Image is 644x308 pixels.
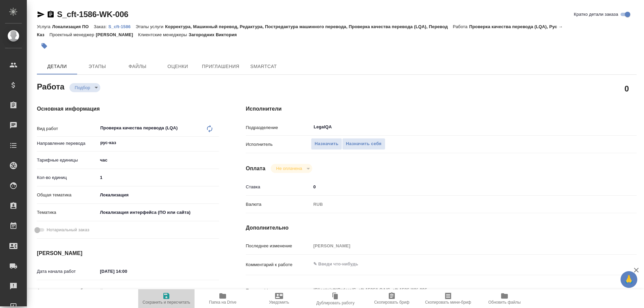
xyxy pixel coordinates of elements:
button: Подбор [73,85,92,90]
p: Исполнитель [246,141,311,148]
div: Подбор [69,83,100,92]
button: Дублировать работу [307,289,364,308]
span: Приглашения [202,62,239,71]
p: Клиентские менеджеры [138,32,189,37]
p: Кол-во единиц [37,174,98,181]
span: Этапы [81,62,113,71]
p: [PERSON_NAME] [96,32,138,37]
button: Обновить файлы [476,289,533,308]
input: ✎ Введи что-нибудь [311,182,604,192]
button: Скопировать бриф [364,289,420,308]
button: Скопировать ссылку [47,10,55,18]
span: Назначить [315,140,338,148]
button: Уведомить [251,289,307,308]
p: Локализация ПО [52,24,94,29]
span: 🙏 [623,272,635,287]
input: Пустое поле [311,241,604,251]
button: Папка на Drive [195,289,251,308]
p: Направление перевода [37,140,98,147]
a: S_cft-1586-WK-006 [57,10,128,19]
h4: Исполнители [246,105,637,113]
span: Детали [41,62,73,71]
h2: 0 [625,83,629,94]
h4: Основная информация [37,105,219,113]
textarea: /Clients/cft/Orders/S_cft-1586/LQA/S_cft-1586-WK-006 [311,284,604,296]
a: S_cft-1586 [108,23,136,29]
span: SmartCat [248,62,280,71]
button: Сохранить и пересчитать [138,289,195,308]
span: Обновить файлы [488,300,521,305]
p: Работа [453,24,469,29]
p: Этапы услуги [136,24,165,29]
input: ✎ Введи что-нибудь [98,173,219,182]
input: ✎ Введи что-нибудь [98,266,156,276]
span: Кратко детали заказа [574,11,618,18]
span: Скопировать бриф [374,300,409,305]
h4: Дополнительно [246,224,637,232]
div: Подбор [271,164,312,173]
input: Пустое поле [98,286,156,295]
span: Назначить себя [346,140,381,148]
span: Дублировать работу [316,301,355,305]
span: Сохранить и пересчитать [143,300,190,305]
span: Файлы [121,62,154,71]
div: час [98,155,219,166]
p: Вид работ [37,125,98,132]
button: 🙏 [621,271,637,288]
p: Корректура, Машинный перевод, Редактура, Постредактура машинного перевода, Проверка качества пере... [165,24,453,29]
button: Open [215,142,217,143]
p: Проектный менеджер [49,32,96,37]
p: Путь на drive [246,287,311,294]
button: Добавить тэг [37,39,52,53]
p: S_cft-1586 [108,24,136,29]
p: Тарифные единицы [37,157,98,164]
button: Назначить [311,138,342,150]
button: Не оплачена [274,166,304,171]
p: Ставка [246,184,311,190]
div: RUB [311,199,604,210]
p: Подразделение [246,124,311,131]
p: Заказ: [94,24,108,29]
button: Назначить себя [342,138,385,150]
span: Оценки [162,62,194,71]
p: Тематика [37,209,98,216]
p: Загородних Виктория [189,32,241,37]
h4: [PERSON_NAME] [37,249,219,257]
span: Папка на Drive [209,300,236,305]
button: Open [600,126,602,128]
p: Комментарий к работе [246,261,311,268]
h2: Работа [37,80,64,92]
span: Уведомить [269,300,289,305]
p: Дата начала работ [37,268,98,275]
button: Скопировать ссылку для ЯМессенджера [37,10,45,18]
p: Факт. дата начала работ [37,287,98,294]
span: Скопировать мини-бриф [425,300,471,305]
p: Услуга [37,24,52,29]
p: Последнее изменение [246,243,311,249]
div: Локализация интерфейса (ПО или сайта) [98,207,219,218]
span: Нотариальный заказ [47,227,89,233]
p: Валюта [246,201,311,208]
p: Общая тематика [37,192,98,198]
h4: Оплата [246,165,266,173]
div: Локализация [98,189,219,201]
button: Скопировать мини-бриф [420,289,476,308]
